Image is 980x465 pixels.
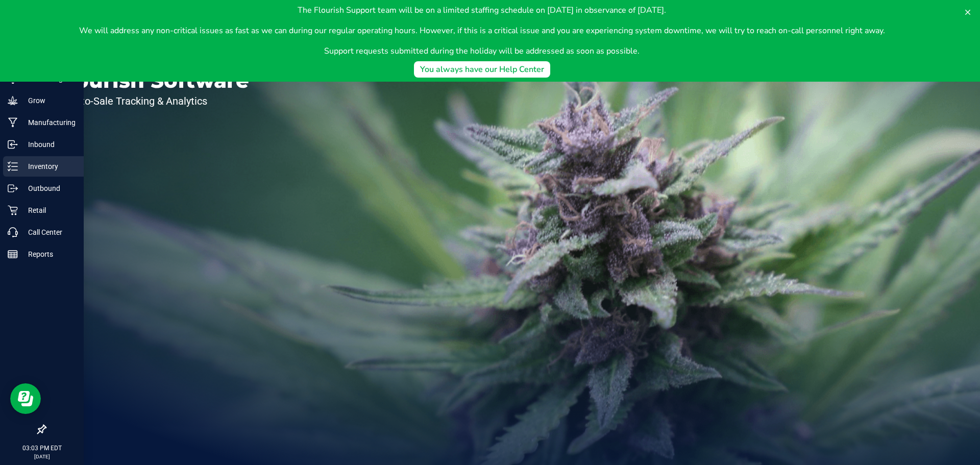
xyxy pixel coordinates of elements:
inline-svg: Inventory [8,161,18,172]
p: Grow [18,94,79,107]
p: Manufacturing [18,116,79,129]
p: Inventory [18,160,79,173]
p: Seed-to-Sale Tracking & Analytics [55,96,249,106]
inline-svg: Outbound [8,183,18,193]
iframe: Resource center [10,383,41,414]
p: [DATE] [5,453,79,460]
p: Support requests submitted during the holiday will be addressed as soon as possible. [79,45,885,57]
inline-svg: Call Center [8,227,18,237]
p: Call Center [18,226,79,238]
inline-svg: Inbound [8,139,18,150]
p: We will address any non-critical issues as fast as we can during our regular operating hours. How... [79,25,885,37]
inline-svg: Grow [8,95,18,106]
p: The Flourish Support team will be on a limited staffing schedule on [DATE] in observance of [DATE]. [79,4,885,16]
p: Flourish Software [55,70,249,91]
inline-svg: Reports [8,249,18,259]
inline-svg: Retail [8,205,18,215]
div: You always have our Help Center [420,63,544,76]
p: Inbound [18,138,79,151]
inline-svg: Manufacturing [8,117,18,128]
p: Retail [18,204,79,216]
p: Reports [18,248,79,260]
p: 03:03 PM EDT [5,444,79,453]
p: Outbound [18,182,79,194]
